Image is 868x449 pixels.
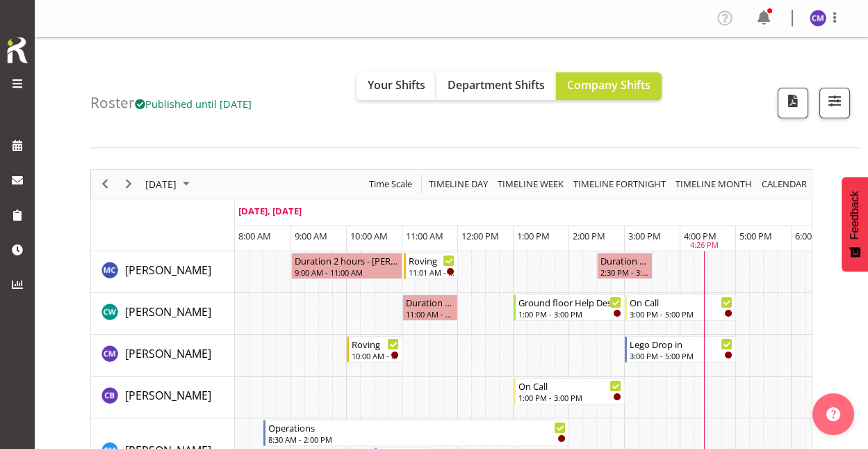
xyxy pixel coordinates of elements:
[819,88,850,118] button: Filter Shifts
[628,230,661,242] span: 3:00 PM
[673,175,755,193] button: Timeline Month
[93,170,117,199] div: previous period
[402,294,458,321] div: Catherine Wilson"s event - Duration 1 hours - Catherine Wilson Begin From Wednesday, October 8, 2...
[295,267,399,278] div: 9:00 AM - 11:00 AM
[518,392,621,403] div: 1:00 PM - 3:00 PM
[125,304,211,320] span: [PERSON_NAME]
[90,95,252,111] h4: Roster
[572,175,667,193] span: Timeline Fortnight
[496,175,565,193] span: Timeline Week
[630,308,732,320] div: 3:00 PM - 5:00 PM
[295,253,399,267] div: Duration 2 hours - [PERSON_NAME]
[514,378,625,404] div: Chris Broad"s event - On Call Begin From Wednesday, October 8, 2025 at 1:00:00 PM GMT+13:00 Ends ...
[140,170,198,199] div: October 8, 2025
[625,336,736,363] div: Chamique Mamolo"s event - Lego Drop in Begin From Wednesday, October 8, 2025 at 3:00:00 PM GMT+13...
[842,177,868,271] button: Feedback - Show survey
[96,175,115,193] button: Previous
[263,420,569,446] div: Cindy Mulrooney"s event - Operations Begin From Wednesday, October 8, 2025 at 8:30:00 AM GMT+13:0...
[120,175,138,193] button: Next
[368,77,425,93] span: Your Shifts
[795,230,828,242] span: 6:00 PM
[406,230,443,242] span: 11:00 AM
[517,230,550,242] span: 1:00 PM
[291,253,402,279] div: Aurora Catu"s event - Duration 2 hours - Aurora Catu Begin From Wednesday, October 8, 2025 at 9:0...
[849,191,861,239] span: Feedback
[238,230,271,242] span: 8:00 AM
[690,239,719,251] div: 4:26 PM
[406,308,455,320] div: 11:00 AM - 12:00 PM
[352,350,399,361] div: 10:00 AM - 11:00 AM
[347,336,402,363] div: Chamique Mamolo"s event - Roving Begin From Wednesday, October 8, 2025 at 10:00:00 AM GMT+13:00 E...
[518,379,621,393] div: On Call
[367,175,415,193] button: Time Scale
[567,77,650,93] span: Company Shifts
[448,77,545,93] span: Department Shifts
[125,387,211,404] a: [PERSON_NAME]
[674,175,753,193] span: Timeline Month
[144,175,178,193] span: [DATE]
[496,175,566,193] button: Timeline Week
[125,346,211,361] span: [PERSON_NAME]
[630,295,732,309] div: On Call
[684,230,716,242] span: 4:00 PM
[135,97,252,111] span: Published until [DATE]
[125,388,211,403] span: [PERSON_NAME]
[91,293,235,335] td: Catherine Wilson resource
[295,230,327,242] span: 9:00 AM
[3,35,31,65] img: Rosterit icon logo
[91,335,235,377] td: Chamique Mamolo resource
[630,337,732,351] div: Lego Drop in
[760,175,810,193] button: Month
[514,294,625,321] div: Catherine Wilson"s event - Ground floor Help Desk Begin From Wednesday, October 8, 2025 at 1:00:0...
[409,267,455,278] div: 11:01 AM - 12:00 PM
[436,72,556,100] button: Department Shifts
[406,295,455,309] div: Duration 1 hours - [PERSON_NAME]
[760,175,808,193] span: calendar
[461,230,499,242] span: 12:00 PM
[268,420,566,434] div: Operations
[573,230,605,242] span: 2:00 PM
[427,175,491,193] button: Timeline Day
[268,434,566,445] div: 8:30 AM - 2:00 PM
[778,88,808,118] button: Download a PDF of the roster for the current day
[125,345,211,362] a: [PERSON_NAME]
[600,267,649,278] div: 2:30 PM - 3:30 PM
[739,230,772,242] span: 5:00 PM
[810,10,826,26] img: chamique-mamolo11658.jpg
[630,350,732,361] div: 3:00 PM - 5:00 PM
[238,205,302,217] span: [DATE], [DATE]
[125,304,211,320] a: [PERSON_NAME]
[556,72,662,100] button: Company Shifts
[352,337,399,351] div: Roving
[409,253,455,267] div: Roving
[600,253,649,267] div: Duration 1 hours - [PERSON_NAME]
[91,251,235,293] td: Aurora Catu resource
[143,175,196,193] button: October 2025
[427,175,489,193] span: Timeline Day
[404,253,459,279] div: Aurora Catu"s event - Roving Begin From Wednesday, October 8, 2025 at 11:01:00 AM GMT+13:00 Ends ...
[357,72,436,100] button: Your Shifts
[625,294,736,321] div: Catherine Wilson"s event - On Call Begin From Wednesday, October 8, 2025 at 3:00:00 PM GMT+13:00 ...
[368,175,413,193] span: Time Scale
[518,308,621,320] div: 1:00 PM - 3:00 PM
[125,262,211,278] span: [PERSON_NAME]
[571,175,669,193] button: Fortnight
[91,377,235,418] td: Chris Broad resource
[597,253,653,279] div: Aurora Catu"s event - Duration 1 hours - Aurora Catu Begin From Wednesday, October 8, 2025 at 2:3...
[350,230,388,242] span: 10:00 AM
[826,407,840,421] img: help-xxl-2.png
[117,170,140,199] div: next period
[125,262,211,278] a: [PERSON_NAME]
[518,295,621,309] div: Ground floor Help Desk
